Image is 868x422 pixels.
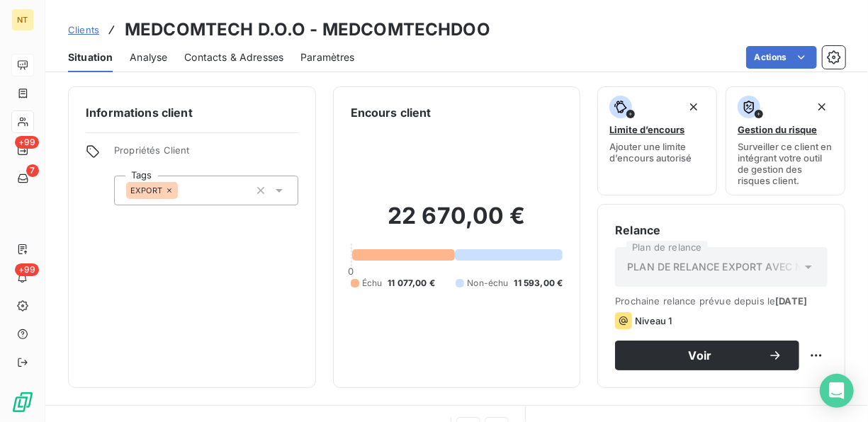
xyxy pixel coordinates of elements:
span: Analyse [130,50,167,64]
span: +99 [15,136,39,149]
span: Surveiller ce client en intégrant votre outil de gestion des risques client. [738,141,833,186]
span: 11 077,00 € [388,277,435,290]
h6: Relance [615,222,828,239]
span: Situation [68,50,113,64]
input: Ajouter une valeur [178,184,189,197]
span: Prochaine relance prévue depuis le [615,295,828,307]
span: 7 [26,164,39,177]
div: NT [11,8,34,31]
h2: 22 670,00 € [351,202,563,244]
span: 11 593,00 € [514,277,563,290]
span: PLAN DE RELANCE EXPORT AVEC NOTIF [627,260,826,274]
h3: MEDCOMTECH D.O.O - MEDCOMTECHDOO [125,17,490,42]
span: Limite d’encours [609,124,684,135]
button: Voir [615,341,799,370]
span: [DATE] [775,295,807,307]
h6: Encours client [351,104,432,121]
span: Niveau 1 [635,315,672,326]
span: Contacts & Adresses [184,50,283,64]
span: +99 [15,263,39,276]
button: Actions [746,46,817,69]
span: Gestion du risque [738,124,817,135]
h6: Informations client [86,104,298,121]
span: 0 [349,266,354,277]
span: Non-échu [467,277,508,290]
span: EXPORT [130,186,162,195]
img: Logo LeanPay [11,391,34,414]
a: Clients [68,23,99,37]
button: Limite d’encoursAjouter une limite d’encours autorisé [597,86,717,195]
span: Échu [362,277,383,290]
span: Paramètres [300,50,355,64]
span: Propriétés Client [114,144,298,164]
span: Voir [632,350,768,361]
span: Ajouter une limite d’encours autorisé [609,141,705,164]
div: Open Intercom Messenger [820,374,854,408]
button: Gestion du risqueSurveiller ce client en intégrant votre outil de gestion des risques client. [726,86,845,195]
span: Clients [68,24,99,35]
